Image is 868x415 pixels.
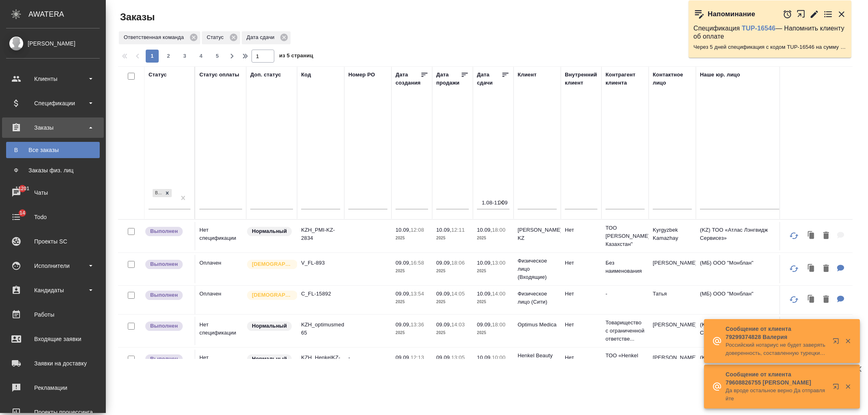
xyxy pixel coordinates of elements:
[150,322,178,330] p: Выполнен
[301,226,340,242] p: KZH_PMI-KZ-2834
[6,97,100,109] div: Спецификации
[6,284,100,296] div: Кандидаты
[726,325,827,341] p: Сообщение от клиента 79299374828 Валерия
[809,9,819,19] button: Редактировать
[396,354,411,361] p: 09.09,
[195,286,246,314] td: Оплачен
[195,255,246,283] td: Оплачен
[150,260,178,268] p: Выполнен
[492,227,505,233] p: 18:00
[6,39,100,48] div: [PERSON_NAME]
[477,291,492,297] p: 10.09,
[144,226,190,237] div: Выставляет ПМ после сдачи и проведения начислений. Последний этап для ПМа
[6,235,100,248] div: Проекты SC
[451,227,465,233] p: 12:11
[2,231,104,252] a: Проекты SC
[477,267,509,275] p: 2025
[477,322,492,328] p: 09.09,
[149,71,167,79] div: Статус
[518,290,557,306] p: Физическое лицо (Сити)
[246,321,293,332] div: Статус по умолчанию для стандартных заказов
[708,10,755,18] p: Напоминание
[518,257,557,281] p: Физическое лицо (Входящие)
[606,290,645,298] p: -
[195,222,246,250] td: Нет спецификации
[396,322,411,328] p: 09.09,
[6,187,100,199] div: Чаты
[784,259,804,278] button: Обновить
[396,298,428,306] p: 2025
[436,260,451,266] p: 09.09,
[411,227,424,233] p: 12:08
[477,298,509,306] p: 2025
[246,259,293,270] div: Выставляется автоматически для первых 3 заказов нового контактного лица. Особое внимание
[477,329,509,337] p: 2025
[15,209,30,217] span: 14
[492,291,505,297] p: 14:00
[2,378,104,398] a: Рекламации
[411,260,424,266] p: 16:58
[436,234,469,242] p: 2025
[837,9,846,19] button: Закрыть
[819,228,833,244] button: Удалить
[252,227,287,235] p: Нормальный
[796,5,806,23] button: Открыть в новой вкладке
[653,71,692,87] div: Контактное лицо
[6,162,100,178] a: ФЗаказы физ. лиц
[301,71,311,79] div: Код
[6,260,100,272] div: Исполнители
[477,71,501,87] div: Дата сдачи
[411,291,424,297] p: 13:54
[252,260,293,268] p: [DEMOGRAPHIC_DATA]
[202,31,240,44] div: Статус
[606,224,645,248] p: ТОО [PERSON_NAME] Казахстан"
[195,52,208,60] span: 4
[301,259,340,267] p: V_FL-893
[451,322,465,328] p: 14:03
[6,122,100,134] div: Заказы
[10,146,96,154] div: Все заказы
[195,317,246,345] td: Нет спецификации
[840,383,856,390] button: Закрыть
[565,259,597,267] p: Нет
[6,333,100,345] div: Входящие заявки
[396,71,420,87] div: Дата создания
[492,322,505,328] p: 18:00
[606,319,645,343] p: Товарищество с ограниченной ответстве...
[606,259,645,275] p: Без наименования
[696,222,794,250] td: (KZ) ТОО «Атлас Лэнгвидж Сервисез»
[518,321,557,329] p: Optimus Medica
[804,261,819,277] button: Клонировать
[344,350,391,378] td: -
[436,354,451,361] p: 09.09,
[565,226,597,234] p: Нет
[301,290,340,298] p: C_FL-15892
[396,227,411,233] p: 10.09,
[606,352,645,376] p: ТОО «Henkel Central Asia & Caucasus» ...
[411,322,424,328] p: 13:36
[477,354,492,361] p: 10.09,
[436,329,469,337] p: 2025
[783,9,792,19] button: Отложить
[162,50,175,63] button: 2
[784,290,804,309] button: Обновить
[726,387,827,403] p: Да вроде остальное верно Да отправляйте
[252,355,287,363] p: Нормальный
[195,350,246,378] td: Нет спецификации
[436,71,461,87] div: Дата продажи
[451,260,465,266] p: 18:06
[492,354,505,361] p: 10:00
[2,304,104,325] a: Работы
[819,261,833,277] button: Удалить
[819,291,833,308] button: Удалить
[518,352,557,376] p: Henkel Beauty Care [GEOGRAPHIC_DATA]
[119,31,200,44] div: Ответственная команда
[696,350,794,378] td: (KZ) ТОО «Атлас Лэнгвидж Сервисез»
[279,51,313,63] span: из 5 страниц
[840,337,856,345] button: Закрыть
[28,6,106,22] div: AWATERA
[436,227,451,233] p: 10.09,
[396,267,428,275] p: 2025
[162,52,175,60] span: 2
[565,321,597,329] p: Нет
